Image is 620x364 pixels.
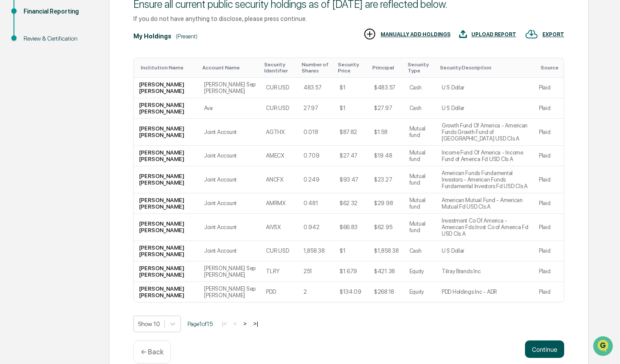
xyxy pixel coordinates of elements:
td: Plaid [534,241,564,261]
td: [PERSON_NAME] [PERSON_NAME] [134,119,199,146]
div: EXPORT [542,31,564,38]
td: Plaid [534,166,564,193]
td: Cash [404,78,436,98]
iframe: Open customer support [592,335,616,359]
td: Equity [404,282,436,302]
div: We're available if you need us! [30,76,110,82]
td: Plaid [534,261,564,282]
span: Pylon [87,148,106,155]
img: 1746055101610-c473b297-6a78-478c-a979-82029cc54cd1 [9,67,24,82]
td: $87.82 [334,119,369,146]
td: Mutual fund [404,193,436,214]
td: $19.48 [369,146,404,166]
div: Toggle SortBy [372,65,401,71]
td: Mutual fund [404,166,436,193]
td: $1,858.38 [369,241,404,261]
p: How can we help? [9,18,159,32]
td: 1,858.38 [298,241,334,261]
td: $268.18 [369,282,404,302]
td: U S Dollar [436,78,534,98]
div: Toggle SortBy [202,65,257,71]
td: [PERSON_NAME] [PERSON_NAME] [134,193,199,214]
td: 0.018 [298,119,334,146]
td: Plaid [534,214,564,241]
a: 🖐️Preclearance [5,106,60,122]
td: $1 [334,78,369,98]
td: Joint Account [199,241,261,261]
td: AIVSX [261,214,298,241]
td: Joint Account [199,193,261,214]
a: 🗄️Attestations [60,106,112,122]
div: Toggle SortBy [541,65,560,71]
div: Start new chat [30,67,143,76]
p: ← Back [141,348,164,356]
button: |< [219,320,229,327]
td: [PERSON_NAME] [PERSON_NAME] [134,78,199,98]
td: 483.57 [298,78,334,98]
td: Joint Account [199,166,261,193]
div: 🗄️ [63,111,70,118]
td: U S Dollar [436,241,534,261]
button: Continue [525,340,564,358]
td: Plaid [534,282,564,302]
td: $93.47 [334,166,369,193]
td: Plaid [534,146,564,166]
button: Start new chat [148,69,159,80]
td: [PERSON_NAME] Sep [PERSON_NAME] [199,261,261,282]
div: Toggle SortBy [141,65,195,71]
td: $62.32 [334,193,369,214]
td: $1.679 [334,261,369,282]
div: (Present) [176,33,198,40]
td: Plaid [534,119,564,146]
td: 0.249 [298,166,334,193]
td: CUR:USD [261,241,298,261]
div: 🔎 [9,127,16,134]
img: EXPORT [525,27,538,41]
button: > [241,320,249,327]
div: UPLOAD REPORT [471,31,516,38]
div: Toggle SortBy [302,62,331,74]
span: Preclearance [17,110,56,119]
a: 🔎Data Lookup [5,123,58,139]
td: [PERSON_NAME] [PERSON_NAME] [134,261,199,282]
td: TLRY [261,261,298,282]
td: $421.38 [369,261,404,282]
td: [PERSON_NAME] [PERSON_NAME] [134,282,199,302]
td: Mutual fund [404,146,436,166]
td: ANCFX [261,166,298,193]
td: Mutual fund [404,214,436,241]
img: MANUALLY ADD HOLDINGS [363,27,376,41]
td: $23.27 [369,166,404,193]
td: Cash [404,98,436,119]
td: Growth Fund Of America - American Funds Growth Fund of [GEOGRAPHIC_DATA] USD Cls A [436,119,534,146]
td: Cash [404,241,436,261]
td: 251 [298,261,334,282]
td: Plaid [534,78,564,98]
img: UPLOAD REPORT [459,27,467,41]
td: PDD Holdings Inc - ADR [436,282,534,302]
td: [PERSON_NAME] [PERSON_NAME] [134,241,199,261]
td: [PERSON_NAME] [PERSON_NAME] [134,214,199,241]
td: 0.481 [298,193,334,214]
td: Mutual fund [404,119,436,146]
td: CUR:USD [261,78,298,98]
div: Toggle SortBy [264,62,295,74]
a: Powered byPylon [61,148,106,155]
td: Tilray Brands Inc [436,261,534,282]
div: Review & Certification [24,34,95,43]
td: PDD [261,282,298,302]
td: $483.57 [369,78,404,98]
td: Plaid [534,98,564,119]
td: Investment Co Of America - American Fds Invst Co of America Fd USD Cls A [436,214,534,241]
td: Income Fund Of America - Income Fund of America Fd USD Cls A [436,146,534,166]
td: Equity [404,261,436,282]
td: 0.942 [298,214,334,241]
td: AMECX [261,146,298,166]
td: $66.83 [334,214,369,241]
td: AMRMX [261,193,298,214]
td: $27.97 [369,98,404,119]
div: MANUALLY ADD HOLDINGS [381,31,450,38]
div: Toggle SortBy [408,62,433,74]
td: 0.709 [298,146,334,166]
